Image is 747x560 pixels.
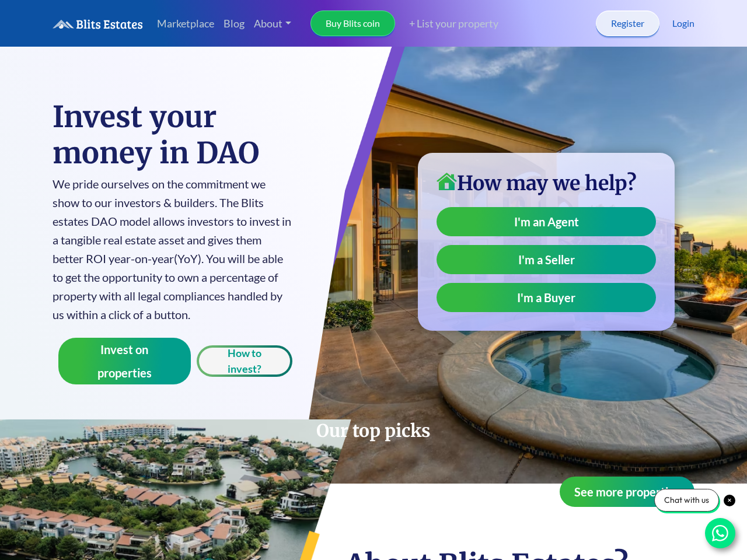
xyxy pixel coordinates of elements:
div: Chat with us [654,489,719,512]
button: Invest on properties [58,338,191,384]
button: How to invest? [197,345,292,377]
a: About [249,11,296,36]
button: See more properties [560,477,694,507]
a: Marketplace [152,11,219,36]
a: Login [672,16,694,30]
a: Buy Blits coin [310,10,395,36]
a: + List your property [395,16,498,32]
a: I'm an Agent [437,207,656,236]
a: Register [596,10,659,36]
h2: Our top picks [53,419,694,442]
h1: Invest your money in DAO [53,99,292,171]
img: logo.6a08bd47fd1234313fe35534c588d03a.svg [53,19,143,29]
img: home-icon [437,173,457,190]
p: We pride ourselves on the commitment we show to our investors & builders. The Blits estates DAO m... [53,174,292,324]
a: Blog [219,11,249,36]
h3: How may we help? [437,171,656,195]
a: I'm a Buyer [437,283,656,312]
a: I'm a Seller [437,245,656,274]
